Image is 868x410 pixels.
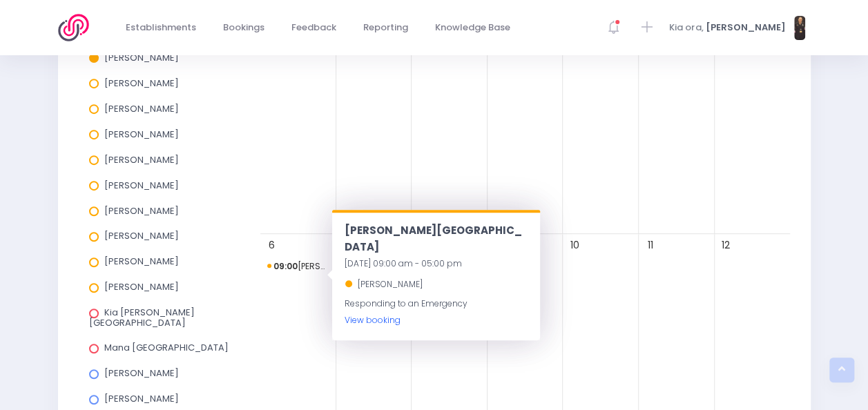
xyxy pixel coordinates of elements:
span: [PERSON_NAME] [104,204,179,217]
span: Kia [PERSON_NAME][GEOGRAPHIC_DATA] [89,306,195,329]
span: 10 [565,236,584,255]
span: Kia ora, [669,21,703,35]
span: [PERSON_NAME] [104,102,179,115]
strong: 09:00 [273,260,298,272]
span: 11 [641,236,659,255]
span: Responding to an Emergency [345,297,467,326]
span: 6 [262,236,281,255]
span: [PERSON_NAME] [104,367,179,380]
span: 12 [717,236,735,255]
span: [PERSON_NAME] [104,77,179,90]
span: Reporting [363,21,408,35]
span: Bookings [223,21,264,35]
span: [PERSON_NAME] [705,21,785,35]
span: Feedback [291,21,336,35]
span: Mana [GEOGRAPHIC_DATA] [104,341,229,354]
span: [PERSON_NAME] [104,51,179,64]
a: View booking [345,314,401,326]
a: Establishments [115,14,208,41]
img: Logo [58,14,97,41]
a: Reporting [352,14,420,41]
div: [DATE] 09:00 am - 05:00 pm [345,255,528,272]
a: Bookings [212,14,276,41]
span: [PERSON_NAME] [104,153,179,166]
span: Establishments [126,21,196,35]
span: [PERSON_NAME] [104,392,179,405]
span: [PERSON_NAME][GEOGRAPHIC_DATA] [345,223,522,254]
span: [PERSON_NAME] [358,278,423,290]
span: [PERSON_NAME] [104,280,179,293]
span: [PERSON_NAME] [104,179,179,192]
span: [PERSON_NAME] [104,128,179,141]
img: N [794,16,805,40]
span: Knowledge Base [435,21,510,35]
span: [PERSON_NAME] [104,255,179,268]
span: Te Rapa School [267,258,329,275]
a: Feedback [280,14,348,41]
span: [PERSON_NAME] [104,229,179,242]
a: Knowledge Base [424,14,522,41]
